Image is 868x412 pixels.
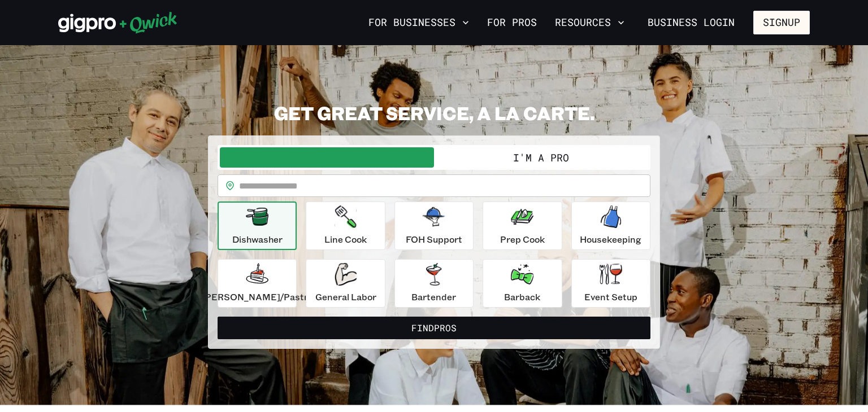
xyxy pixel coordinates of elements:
button: Resources [550,13,629,32]
p: Line Cook [324,233,367,246]
h2: GET GREAT SERVICE, A LA CARTE. [208,102,660,124]
button: Bartender [394,259,474,308]
p: Barback [504,290,540,304]
p: FOH Support [406,233,462,246]
button: Event Setup [571,259,650,308]
button: General Labor [306,259,385,308]
button: For Businesses [364,13,474,32]
p: Housekeeping [580,233,641,246]
button: Housekeeping [571,201,650,250]
a: For Pros [483,13,541,32]
button: Barback [483,259,562,308]
p: Prep Cook [500,233,545,246]
button: I'm a Business [220,147,434,168]
p: Dishwasher [232,233,283,246]
button: Line Cook [306,201,385,250]
button: FOH Support [394,201,474,250]
button: Prep Cook [483,201,562,250]
p: [PERSON_NAME]/Pastry [202,290,313,304]
button: [PERSON_NAME]/Pastry [218,259,297,308]
p: Event Setup [584,290,637,304]
button: FindPros [218,317,650,339]
button: Dishwasher [218,201,297,250]
p: General Labor [315,290,376,304]
a: Business Login [638,11,744,34]
p: Bartender [411,290,456,304]
button: I'm a Pro [434,147,648,168]
button: Signup [753,11,810,34]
